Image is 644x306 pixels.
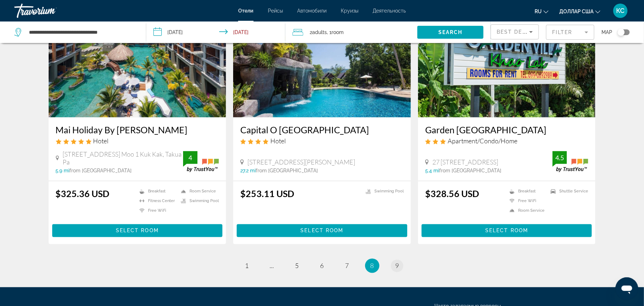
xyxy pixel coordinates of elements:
span: 27 [STREET_ADDRESS] [432,158,498,166]
font: КС [616,7,625,14]
li: Room Service [506,208,547,214]
a: Травориум [14,1,86,20]
button: Select Room [237,224,407,237]
a: Select Room [237,226,407,234]
button: Check-in date: Sep 10, 2025 Check-out date: Sep 15, 2025 [146,21,285,43]
ins: $325.36 USD [56,188,110,199]
span: Select Room [485,228,528,234]
li: Breakfast [506,188,547,195]
span: 2 [310,27,327,37]
ins: $253.11 USD [240,188,294,199]
li: Swimming Pool [362,188,404,195]
span: from [GEOGRAPHIC_DATA] [70,168,132,174]
button: Select Room [52,224,223,237]
span: Search [438,29,463,35]
div: 4 [183,154,197,162]
button: Search [417,26,483,39]
img: trustyou-badge.svg [183,151,219,172]
font: доллар США [559,9,594,14]
a: Mai Holiday By [PERSON_NAME] [56,125,219,135]
div: 3 star Apartment [425,137,589,145]
a: Garden [GEOGRAPHIC_DATA] [425,125,589,135]
span: 8 [370,262,374,270]
span: from [GEOGRAPHIC_DATA] [256,168,318,174]
button: Travelers: 2 adults, 0 children [285,21,417,43]
img: trustyou-badge.svg [552,151,588,172]
img: Hotel image [49,3,226,118]
a: Круизы [341,8,358,14]
img: Hotel image [233,3,411,118]
span: 7 [345,262,349,270]
button: Toggle map [612,29,630,35]
span: 1 [245,262,249,270]
button: Select Room [422,224,592,237]
div: 5 star Hotel [56,137,219,145]
span: [STREET_ADDRESS][PERSON_NAME] [247,158,355,166]
span: Apartment/Condo/Home [448,137,517,145]
span: , 1 [327,27,344,37]
a: Деятельность [373,8,406,14]
a: Рейсы [268,8,283,14]
li: Shuttle Service [547,188,588,195]
li: Fitness Center [136,198,177,204]
span: Map [601,27,612,37]
button: Изменить язык [535,6,549,16]
button: Меню пользователя [611,3,630,18]
iframe: Кнопка запуска окна обмена сообщениями [615,277,638,300]
a: Capital O [GEOGRAPHIC_DATA] [240,125,404,135]
span: 27.2 mi [240,168,256,174]
span: Room [331,29,344,35]
span: 5.9 mi [56,168,70,174]
span: 5.4 mi [425,168,439,174]
li: Breakfast [136,188,177,195]
button: Filter [546,24,594,40]
a: Отели [238,8,254,14]
span: Select Room [116,228,159,234]
span: 9 [395,262,399,270]
span: Hotel [270,137,286,145]
mat-select: Sort by [497,28,533,36]
li: Room Service [177,188,219,195]
li: Swimming Pool [177,198,219,204]
span: ... [270,262,274,270]
span: 5 [295,262,299,270]
a: Select Room [422,226,592,234]
a: Автомобили [297,8,326,14]
div: 4.5 [552,154,567,162]
span: 6 [320,262,324,270]
img: Hotel image [418,3,596,118]
li: Free WiFi [506,198,547,204]
div: 4 star Hotel [240,137,404,145]
span: Select Room [300,228,343,234]
nav: Pagination [49,259,596,273]
li: Free WiFi [136,208,177,214]
span: [STREET_ADDRESS] Moo 1 Kuk Kak, Takua Pa [63,150,183,166]
font: ru [535,9,542,14]
span: Best Deals [497,29,534,35]
span: from [GEOGRAPHIC_DATA] [439,168,501,174]
button: Изменить валюту [559,6,600,16]
ins: $328.56 USD [425,188,479,199]
a: Select Room [52,226,223,234]
span: Hotel [93,137,109,145]
span: Adults [312,29,327,35]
